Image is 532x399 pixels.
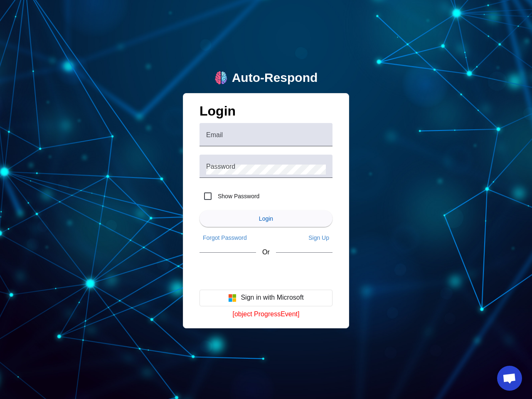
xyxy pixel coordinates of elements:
a: Open chat [497,366,522,391]
div: [object ProgressEvent] [199,310,332,318]
button: Login [199,210,332,227]
div: Auto-Respond [232,71,318,85]
mat-label: Password [206,163,235,170]
img: logo [214,71,228,84]
button: Sign in with Microsoft [199,290,332,306]
span: Forgot Password [203,234,247,241]
mat-label: Email [206,131,223,138]
span: Or [262,249,270,256]
a: logoAuto-Respond [214,71,318,85]
h1: Login [199,103,332,123]
span: Sign Up [308,234,329,241]
label: Show Password [216,192,259,200]
span: Login [259,215,273,222]
img: Microsoft logo [228,294,236,302]
iframe: Sign in with Google Button [195,264,337,282]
